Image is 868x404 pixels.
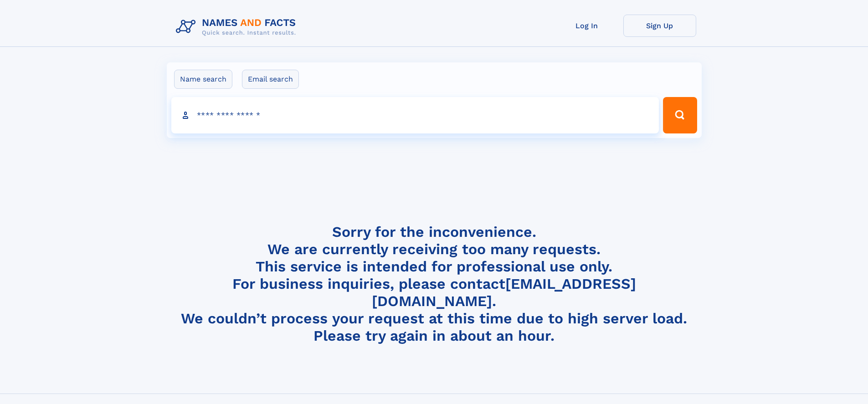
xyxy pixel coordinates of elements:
[242,70,299,89] label: Email search
[623,15,696,37] a: Sign Up
[372,275,636,310] a: [EMAIL_ADDRESS][DOMAIN_NAME]
[663,97,697,133] button: Search Button
[550,15,623,37] a: Log In
[174,70,232,89] label: Name search
[172,15,303,39] img: Logo Names and Facts
[171,97,659,133] input: search input
[172,223,696,345] h4: Sorry for the inconvenience. We are currently receiving too many requests. This service is intend...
